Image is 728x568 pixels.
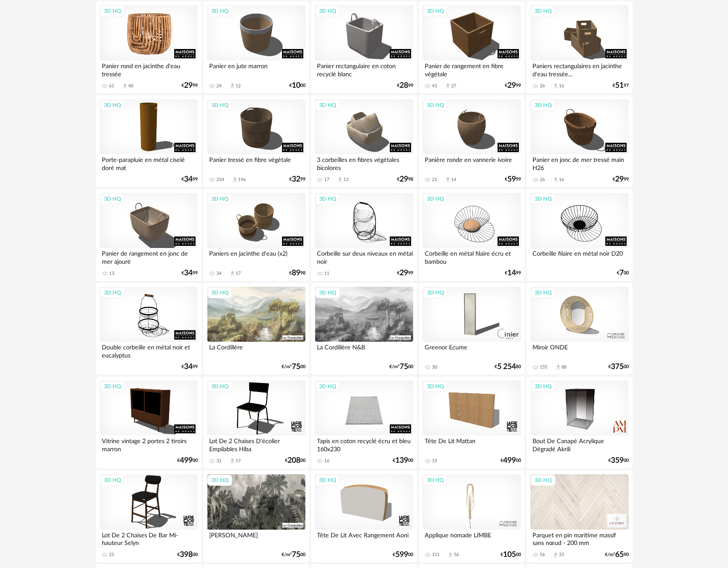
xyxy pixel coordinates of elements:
div: € 00 [501,458,521,464]
span: 65 [615,552,624,558]
div: € 00 [617,270,629,276]
span: 14 [507,270,516,276]
span: Download icon [552,83,559,89]
div: Double corbeille en métal noir et eucalyptus [100,342,198,359]
div: 17 [236,271,241,277]
span: 10 [292,83,300,89]
div: 3D HQ [315,475,340,486]
div: 26 [540,83,545,89]
div: [PERSON_NAME] [207,530,305,547]
a: 3D HQ Corbeille filaire en métal noir D20 €700 [527,189,632,281]
div: 3D HQ [423,475,448,486]
a: 3D HQ Paniers rectangulaires en jacinthe d'eau tressée... 26 Download icon 16 €5197 [527,1,632,93]
div: €/m² 90 [605,552,629,558]
div: Panier en jute marron [207,61,305,78]
a: 3D HQ Porte-parapluie en métal ciselé doré mat €3499 [96,95,201,187]
div: 3D HQ [100,381,125,392]
a: 3D HQ Miroir ONDE 155 Download icon 88 €37500 [527,283,632,375]
div: 56 [454,552,459,558]
span: 139 [395,458,408,464]
span: 89 [292,270,300,276]
span: 29 [400,270,408,276]
div: 17 [236,458,241,464]
a: 3D HQ Panier de rangement en fibre végétale 43 Download icon 27 €2999 [419,1,524,93]
a: 3D HQ Vitrine vintage 2 portes 2 tiroirs marron €49900 [96,377,201,469]
div: Tapis en coton recyclé écru et bleu 160x230 [315,435,413,453]
div: 3D HQ [315,287,340,298]
div: 27 [451,83,456,89]
div: 11 [324,271,329,277]
a: 3D HQ Corbeille en métal filaire écru et bambou €1499 [419,189,524,281]
div: € 99 [505,270,521,276]
a: 3D HQ Applique nomade LIMBE 111 Download icon 56 €10500 [419,470,524,562]
span: 29 [507,83,516,89]
span: 359 [611,458,624,464]
span: 499 [503,458,516,464]
span: Download icon [445,176,451,183]
a: 3D HQ La Cordillère N&B €/m²7500 [311,283,417,375]
div: Corbeille en métal filaire écru et bambou [423,248,521,265]
div: 3D HQ [100,100,125,111]
span: 34 [184,270,193,276]
div: 61 [109,83,114,89]
div: 12 [236,83,241,89]
a: 3D HQ Parquet en pin maritime massif sans nœud - 200 mm 56 Download icon 33 €/m²6590 [527,470,632,562]
div: Lot De 2 Chaises De Bar Mi-hauteur Selyn [100,530,198,547]
span: 398 [180,552,193,558]
div: € 99 [181,270,198,276]
a: 3D HQ 3 corbeilles en fibres végétales bicolores 17 Download icon 13 €2998 [311,95,417,187]
span: 59 [507,176,516,182]
span: 375 [611,364,624,370]
span: 29 [615,176,624,182]
div: 14 [451,177,456,183]
div: 3D HQ [315,381,340,392]
div: 3D HQ [100,287,125,298]
div: 16 [559,177,564,183]
div: € 00 [393,458,413,464]
div: 196 [238,177,246,183]
div: €/m² 00 [282,364,305,370]
a: 3D HQ Lot De 2 Chaises D'écolier Empilables Hiba 31 Download icon 17 €20800 [203,377,309,469]
div: 3D HQ [207,193,232,205]
div: Panier rectangulaire en coton recyclé blanc [315,61,413,78]
a: 3D HQ Double corbeille en métal noir et eucalyptus €3499 [96,283,201,375]
div: 3D HQ [207,381,232,392]
div: 3D HQ [423,287,448,298]
div: Porte-parapluie en métal ciselé doré mat [100,154,198,171]
div: 3D HQ [315,6,340,17]
div: 31 [216,458,222,464]
a: 3D HQ Paniers en jacinthe d'eau (x2) 34 Download icon 17 €8998 [203,189,309,281]
span: Download icon [229,83,236,89]
span: 105 [503,552,516,558]
div: 3D HQ [531,6,555,17]
span: 75 [292,364,300,370]
span: Download icon [445,83,451,89]
a: 3D HQ Panière ronde en vannerie ivoire 21 Download icon 14 €5999 [419,95,524,187]
span: 599 [395,552,408,558]
span: 34 [184,364,193,370]
div: 3D HQ [207,287,232,298]
div: €/m² 00 [282,552,305,558]
div: € 98 [289,270,305,276]
div: € 97 [613,83,629,89]
div: 34 [216,271,222,277]
div: Bout De Canapé Acrylique Dégradé Akrili [530,435,628,453]
div: Panier de rangement en jonc de mer ajouré [100,248,198,265]
div: Miroir ONDE [530,342,628,359]
div: 3D HQ [531,193,555,205]
div: Panier de rangement en fibre végétale [423,61,521,78]
div: 16 [559,83,564,89]
div: 88 [561,364,567,370]
div: 3D HQ [531,100,555,111]
span: Download icon [337,176,343,183]
div: Panier en jonc de mer tressé main H26 [530,154,628,171]
a: 3D HQ Lot De 2 Chaises De Bar Mi-hauteur Selyn 21 €39800 [96,470,201,562]
span: 51 [615,83,624,89]
a: 3D HQ Tapis en coton recyclé écru et bleu 160x230 16 €13900 [311,377,417,469]
span: 75 [292,552,300,558]
div: La Cordillère [207,342,305,359]
span: Download icon [229,458,236,464]
span: Download icon [229,270,236,277]
div: 21 [109,552,114,558]
a: 3D HQ Tête De Lit Avec Rangement Aoni €59900 [311,470,417,562]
